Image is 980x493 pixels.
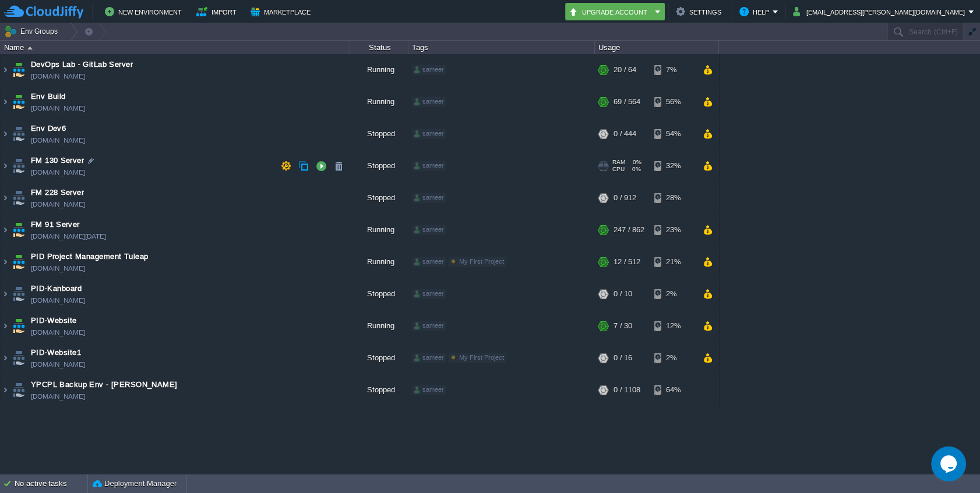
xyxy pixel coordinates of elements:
[31,91,66,102] span: Env Build
[412,129,446,139] div: sameer
[614,182,636,214] div: 0 / 912
[412,289,446,299] div: sameer
[4,23,62,40] button: Env Groups
[676,5,725,19] button: Settings
[4,5,83,19] img: CloudJiffy
[31,59,133,70] a: DevOps Lab - GitLab Server
[654,374,692,406] div: 64%
[10,342,27,374] img: AMDAwAAAACH5BAEAAAAALAAAAAABAAEAAAICRAEAOw==
[196,5,240,19] button: Import
[350,150,408,182] div: Stopped
[612,159,625,166] span: RAM
[31,123,66,134] span: Env Dev6
[1,342,10,374] img: AMDAwAAAACH5BAEAAAAALAAAAAABAAEAAAICRAEAOw==
[1,41,350,54] div: Name
[31,347,81,359] a: PID-Website1
[10,150,27,182] img: AMDAwAAAACH5BAEAAAAALAAAAAABAAEAAAICRAEAOw==
[614,342,632,374] div: 0 / 16
[654,214,692,246] div: 23%
[105,5,185,19] button: New Environment
[31,295,85,306] a: [DOMAIN_NAME]
[654,278,692,310] div: 2%
[10,278,27,310] img: AMDAwAAAACH5BAEAAAAALAAAAAABAAEAAAICRAEAOw==
[412,257,446,267] div: sameer
[31,70,85,82] a: [DOMAIN_NAME]
[1,86,10,118] img: AMDAwAAAACH5BAEAAAAALAAAAAABAAEAAAICRAEAOw==
[93,478,177,490] button: Deployment Manager
[31,230,106,242] span: [DOMAIN_NAME][DATE]
[1,182,10,214] img: AMDAwAAAACH5BAEAAAAALAAAAAABAAEAAAICRAEAOw==
[31,379,178,391] a: YPCPL Backup Env - [PERSON_NAME]
[351,41,408,54] div: Status
[350,278,408,310] div: Stopped
[614,374,640,406] div: 0 / 1108
[350,182,408,214] div: Stopped
[31,263,85,274] span: [DOMAIN_NAME]
[614,54,636,86] div: 20 / 64
[1,54,10,86] img: AMDAwAAAACH5BAEAAAAALAAAAAABAAEAAAICRAEAOw==
[412,161,446,171] div: sameer
[614,118,636,150] div: 0 / 444
[31,359,85,370] a: [DOMAIN_NAME]
[1,310,10,342] img: AMDAwAAAACH5BAEAAAAALAAAAAABAAEAAAICRAEAOw==
[31,187,84,198] a: FM 228 Server
[31,155,84,166] a: FM 130 Server
[31,251,148,263] a: PID Project Management Tuleap
[350,342,408,374] div: Stopped
[459,258,504,265] span: My First Project
[31,166,85,178] span: [DOMAIN_NAME]
[614,278,632,310] div: 0 / 10
[612,166,625,173] span: CPU
[10,310,27,342] img: AMDAwAAAACH5BAEAAAAALAAAAAABAAEAAAICRAEAOw==
[654,246,692,278] div: 21%
[654,182,692,214] div: 28%
[569,5,651,19] button: Upgrade Account
[31,327,85,338] a: [DOMAIN_NAME]
[31,198,85,210] span: [DOMAIN_NAME]
[10,54,27,86] img: AMDAwAAAACH5BAEAAAAALAAAAAABAAEAAAICRAEAOw==
[614,310,632,342] div: 7 / 30
[654,150,692,182] div: 32%
[31,315,77,327] a: PID-Website
[1,278,10,310] img: AMDAwAAAACH5BAEAAAAALAAAAAABAAEAAAICRAEAOw==
[10,374,27,406] img: AMDAwAAAACH5BAEAAAAALAAAAAABAAEAAAICRAEAOw==
[614,214,644,246] div: 247 / 862
[629,166,641,173] span: 0%
[412,321,446,331] div: sameer
[350,86,408,118] div: Running
[31,219,80,230] span: FM 91 Server
[31,102,85,114] span: [DOMAIN_NAME]
[409,41,594,54] div: Tags
[1,246,10,278] img: AMDAwAAAACH5BAEAAAAALAAAAAABAAEAAAICRAEAOw==
[412,225,446,235] div: sameer
[10,86,27,118] img: AMDAwAAAACH5BAEAAAAALAAAAAABAAEAAAICRAEAOw==
[350,214,408,246] div: Running
[793,5,968,19] button: [EMAIL_ADDRESS][PERSON_NAME][DOMAIN_NAME]
[412,385,446,395] div: sameer
[31,134,85,146] span: [DOMAIN_NAME]
[654,118,692,150] div: 54%
[412,193,446,203] div: sameer
[350,310,408,342] div: Running
[412,97,446,107] div: sameer
[350,54,408,86] div: Running
[31,283,82,295] a: PID-Kanboard
[10,118,27,150] img: AMDAwAAAACH5BAEAAAAALAAAAAABAAEAAAICRAEAOw==
[654,86,692,118] div: 56%
[412,65,446,75] div: sameer
[31,391,85,402] span: [DOMAIN_NAME]
[412,353,446,363] div: sameer
[459,354,504,361] span: My First Project
[350,118,408,150] div: Stopped
[1,374,10,406] img: AMDAwAAAACH5BAEAAAAALAAAAAABAAEAAAICRAEAOw==
[350,246,408,278] div: Running
[1,214,10,246] img: AMDAwAAAACH5BAEAAAAALAAAAAABAAEAAAICRAEAOw==
[10,182,27,214] img: AMDAwAAAACH5BAEAAAAALAAAAAABAAEAAAICRAEAOw==
[654,54,692,86] div: 7%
